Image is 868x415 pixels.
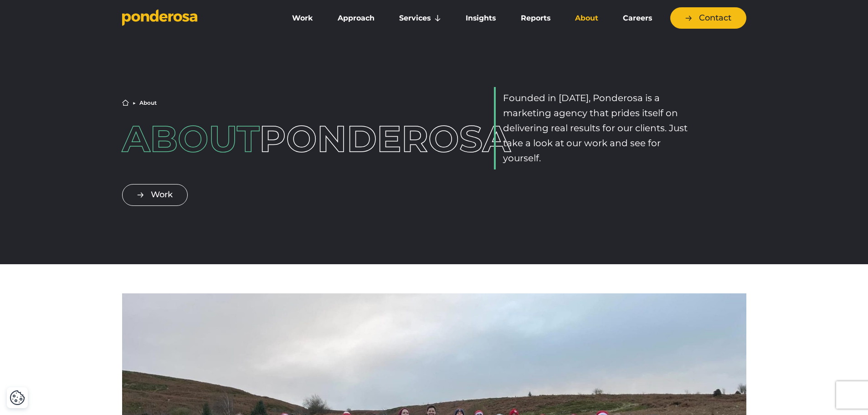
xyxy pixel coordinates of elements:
[612,9,663,28] a: Careers
[122,184,188,205] a: Work
[510,9,561,28] a: Reports
[670,7,746,29] a: Contact
[10,390,25,405] img: Revisit consent button
[455,9,506,28] a: Insights
[389,9,452,28] a: Services
[122,9,268,27] a: Go to homepage
[122,117,259,161] span: About
[139,100,157,106] li: About
[133,100,136,106] li: ▶︎
[327,9,385,28] a: Approach
[282,9,324,28] a: Work
[122,99,129,106] a: Home
[565,9,609,28] a: About
[503,91,693,166] p: Founded in [DATE], Ponderosa is a marketing agency that prides itself on delivering real results ...
[10,390,25,405] button: Cookie Settings
[122,121,374,157] h1: Ponderosa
